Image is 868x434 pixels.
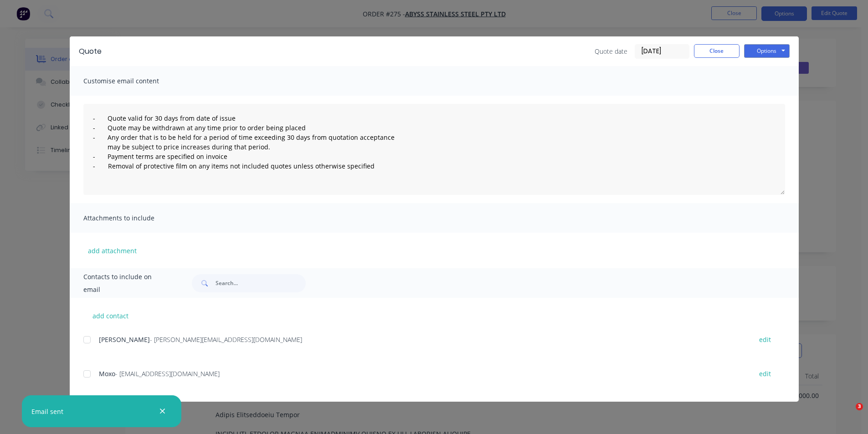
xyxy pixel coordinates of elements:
[79,46,102,57] div: Quote
[83,271,169,296] span: Contacts to include on email
[115,369,220,378] span: - [EMAIL_ADDRESS][DOMAIN_NAME]
[744,44,790,58] button: Options
[31,407,63,416] div: Email sent
[856,403,863,410] span: 3
[694,44,740,58] button: Close
[595,46,627,56] span: Quote date
[837,403,859,425] iframe: Intercom live chat
[83,212,184,225] span: Attachments to include
[83,244,141,257] button: add attachment
[754,368,776,380] button: edit
[216,274,306,292] input: Search...
[754,333,776,346] button: edit
[83,75,184,87] span: Customise email content
[99,369,115,378] span: Moxo
[83,104,785,195] textarea: - Quote valid for 30 days from date of issue - Quote may be withdrawn at any time prior to order ...
[83,309,138,322] button: add contact
[150,335,302,344] span: - [PERSON_NAME][EMAIL_ADDRESS][DOMAIN_NAME]
[99,335,150,344] span: [PERSON_NAME]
